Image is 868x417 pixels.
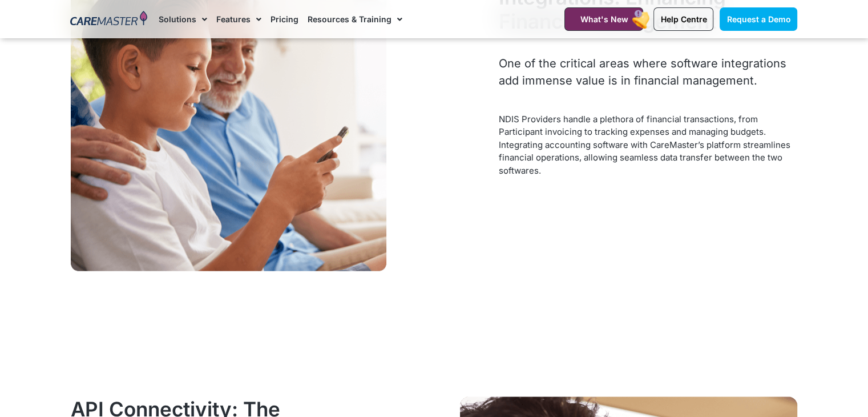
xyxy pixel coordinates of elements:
a: Request a Demo [720,7,797,31]
span: What's New [580,14,628,24]
span: Request a Demo [726,14,790,24]
img: CareMaster Logo [70,11,147,28]
p: NDIS Providers handle a plethora of financial transactions, from Participant invoicing to trackin... [499,113,797,178]
span: Help Centre [660,14,706,24]
div: One of the critical areas where software integrations add immense value is in financial management. [499,55,797,89]
a: What's New [564,7,643,31]
a: Help Centre [653,7,713,31]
